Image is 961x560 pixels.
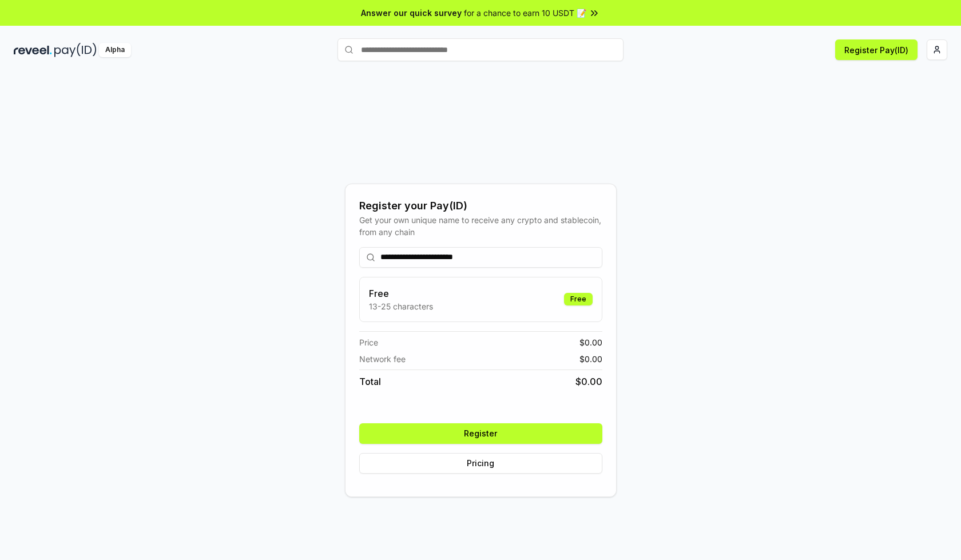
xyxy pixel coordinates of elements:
span: Total [359,375,381,388]
div: Get your own unique name to receive any crypto and stablecoin, from any chain [359,214,602,238]
div: Free [564,293,593,305]
p: 13-25 characters [369,300,433,312]
img: reveel_dark [14,43,52,57]
span: $ 0.00 [575,375,602,388]
span: Price [359,336,378,348]
button: Register [359,423,602,444]
div: Alpha [99,43,131,57]
button: Pricing [359,453,602,474]
span: $ 0.00 [579,336,602,348]
h3: Free [369,287,433,300]
span: $ 0.00 [579,353,602,365]
span: for a chance to earn 10 USDT 📝 [464,7,586,19]
button: Register Pay(ID) [835,39,918,60]
img: pay_id [54,43,97,57]
div: Register your Pay(ID) [359,198,602,214]
span: Answer our quick survey [361,7,462,19]
span: Network fee [359,353,406,365]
